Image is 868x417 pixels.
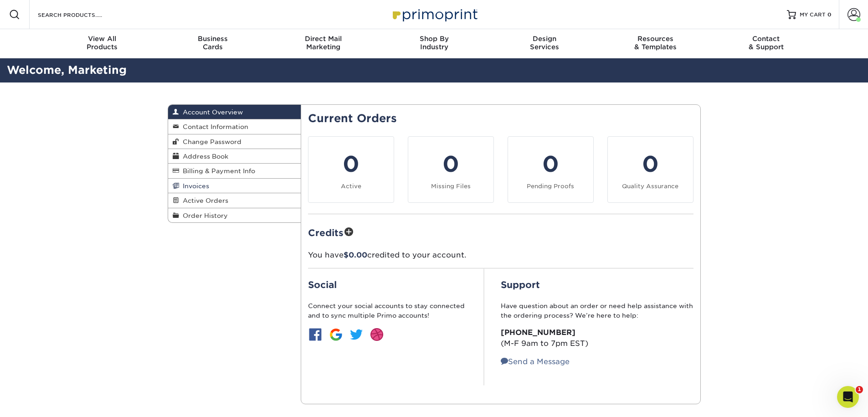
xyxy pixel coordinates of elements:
span: Account Overview [179,108,243,116]
p: (M-F 9am to 7pm EST) [501,327,693,349]
a: Change Password [168,134,301,149]
div: Industry [379,35,489,51]
a: Contact& Support [711,29,822,58]
a: Shop ByIndustry [379,29,489,58]
a: Contact Information [168,119,301,134]
h2: Social [308,279,467,290]
a: Account Overview [168,105,301,119]
a: Invoices [168,179,301,193]
a: DesignServices [489,29,600,58]
div: Cards [157,35,268,51]
span: Address Book [179,153,228,160]
span: Business [157,35,268,43]
h2: Support [501,279,693,290]
a: 0 Active [308,136,394,203]
a: 0 Pending Proofs [508,136,594,203]
div: 0 [314,148,388,180]
h2: Current Orders [308,112,693,125]
a: Address Book [168,149,301,164]
span: 1 [856,386,863,393]
span: Shop By [379,35,489,43]
span: 0 [827,11,832,18]
div: 0 [613,148,688,180]
span: Order History [179,212,228,219]
img: Primoprint [389,5,480,24]
a: Billing & Payment Info [168,164,301,178]
span: Resources [600,35,711,43]
p: Have question about an order or need help assistance with the ordering process? We’re here to help: [501,301,693,320]
strong: [PHONE_NUMBER] [501,328,575,337]
small: Quality Assurance [622,183,678,190]
a: 0 Missing Files [408,136,494,203]
span: Invoices [179,182,209,190]
div: 0 [414,148,488,180]
a: BusinessCards [157,29,268,58]
span: Contact [711,35,822,43]
span: MY CART [800,11,826,19]
a: View AllProducts [47,29,158,58]
div: & Support [711,35,822,51]
h2: Credits [308,225,693,239]
a: Send a Message [501,357,570,366]
span: Design [489,35,600,43]
span: View All [47,35,158,43]
div: Products [47,35,158,51]
iframe: Intercom live chat [837,386,859,408]
span: $0.00 [344,251,367,259]
iframe: Google Customer Reviews [2,389,77,414]
input: SEARCH PRODUCTS..... [37,9,126,20]
img: btn-facebook.jpg [308,327,323,342]
span: Contact Information [179,123,248,130]
a: Direct MailMarketing [268,29,379,58]
span: Billing & Payment Info [179,167,255,175]
small: Missing Files [431,183,471,190]
small: Pending Proofs [527,183,574,190]
span: Direct Mail [268,35,379,43]
a: 0 Quality Assurance [607,136,693,203]
div: Marketing [268,35,379,51]
small: Active [341,183,361,190]
a: Order History [168,208,301,222]
span: Change Password [179,138,241,145]
p: You have credited to your account. [308,250,693,261]
p: Connect your social accounts to stay connected and to sync multiple Primo accounts! [308,301,467,320]
img: btn-twitter.jpg [349,327,364,342]
div: 0 [514,148,588,180]
div: Services [489,35,600,51]
div: & Templates [600,35,711,51]
img: btn-dribbble.jpg [370,327,384,342]
a: Active Orders [168,193,301,208]
span: Active Orders [179,197,228,204]
img: btn-google.jpg [329,327,343,342]
a: Resources& Templates [600,29,711,58]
